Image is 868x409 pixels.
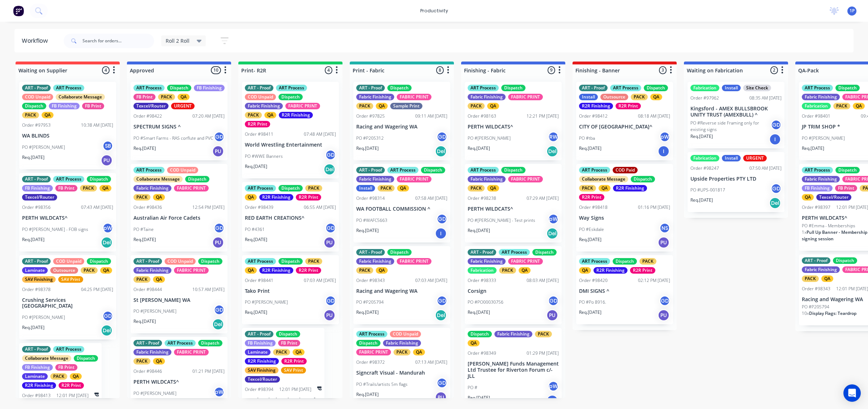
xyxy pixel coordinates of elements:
[378,185,395,191] div: PACK
[688,152,784,212] div: FabricationInstallURGENTOrder #9824707:50 AM [DATE]Upside Properties PTY LTDPO #UPS-001817GDReq.[...
[658,146,669,157] div: I
[802,194,814,201] div: QA
[22,276,56,283] div: SAV Finishing
[616,103,641,109] div: R2R Print
[324,237,335,248] div: PU
[802,185,833,191] div: FB Finishing
[356,277,385,284] div: Order #98343
[353,246,450,325] div: ART - ProofDispatchFabric FinishingFABRIC PRINTPACKQAOrder #9834307:03 AM [DATE]Racing and Wageri...
[22,103,46,109] div: Dispatch
[397,258,431,265] div: FABRIC PRINT
[631,176,655,182] div: Dispatch
[690,176,782,182] p: Upside Properties PTY LTD
[833,257,857,264] div: Dispatch
[546,228,558,239] div: Del
[22,194,57,201] div: Texcel/Router
[519,267,531,274] div: QA
[245,163,267,170] p: Req. [DATE]
[58,276,83,283] div: SAV Print
[22,236,44,243] p: Req. [DATE]
[133,258,162,265] div: ART - Proof
[87,258,111,265] div: Dispatch
[13,5,24,16] img: Factory
[22,85,51,91] div: ART - Proof
[133,204,162,211] div: Order #98436
[22,94,53,100] div: COD Unpaid
[245,142,336,148] p: World Wrestling Entertainment
[53,176,84,182] div: ART Process
[802,204,830,211] div: Order #98397
[192,204,225,211] div: 12:54 PM [DATE]
[259,267,293,274] div: R2R Finishing
[802,275,819,282] div: PACK
[53,258,84,265] div: COD Unpaid
[304,204,336,211] div: 06:55 AM [DATE]
[245,121,270,127] div: R2R Print
[214,223,225,233] div: GD
[690,85,719,91] div: Fabrication
[82,34,154,48] input: Search for orders...
[19,255,116,340] div: ART - ProofCOD UnpaidDispatchLaminateOutsourcePACKQASAV FinishingSAV PrintOrder #9837804:25 PM [D...
[22,176,51,182] div: ART - Proof
[167,167,198,173] div: COD Unpaid
[22,267,48,274] div: Laminate
[613,185,647,191] div: R2R Finishing
[771,119,782,130] div: GD
[264,112,276,118] div: QA
[387,167,418,173] div: ART Process
[245,103,283,109] div: Fabric Finishing
[376,267,388,274] div: QA
[245,215,336,221] p: RED EARTH CREATIONS^
[468,267,497,274] div: Fabrication
[356,258,394,265] div: Fabric Finishing
[415,195,447,202] div: 07:58 AM [DATE]
[415,113,447,119] div: 09:11 AM [DATE]
[296,267,321,274] div: R2R Print
[435,228,447,239] div: I
[850,8,855,14] span: 1P
[688,82,784,148] div: FabricationInstallSite CheckOrder #9796208:35 AM [DATE]Kingsford - AMEX BULLSBROOK UNITY TRUST (A...
[576,255,673,325] div: ART ProcessDispatchPACKQAR2R FinishingR2R PrintOrder #9842002:12 PM [DATE]DMI SIGNS ^PO #Po 8916....
[599,185,610,191] div: QA
[749,165,782,172] div: 07:50 AM [DATE]
[722,85,741,91] div: Install
[285,103,320,109] div: FABRIC PRINT
[133,135,213,142] p: PO #Smart Farms - RAS corflute and PVC
[690,165,719,172] div: Order #98247
[82,103,104,109] div: FB Print
[579,176,628,182] div: Collaborate Message
[245,226,265,233] p: PO #4361
[659,131,670,142] div: pW
[468,206,559,212] p: PERTH WILDCATS^
[468,249,496,256] div: ART - Proof
[576,164,673,252] div: ART ProcessCOD PaidCollaborate MessageDispatchPACKQAR2R FinishingR2R PrintOrder #9841801:16 PM [D...
[22,133,113,139] p: WA BLINDS
[356,185,375,191] div: Install
[245,267,257,274] div: QA
[468,103,485,109] div: PACK
[276,85,307,91] div: ART Process
[579,226,604,233] p: PO #Eskdale
[174,185,209,191] div: FABRIC PRINT
[421,167,445,173] div: Dispatch
[133,194,150,201] div: PACK
[356,195,385,202] div: Order #98314
[527,113,559,119] div: 12:21 PM [DATE]
[579,145,601,152] p: Req. [DATE]
[245,236,267,243] p: Req. [DATE]
[278,258,303,265] div: Dispatch
[468,135,511,142] p: PO #[PERSON_NAME]
[133,236,156,243] p: Req. [DATE]
[690,187,725,193] p: PO #UPS-001817
[356,145,379,152] p: Req. [DATE]
[593,267,627,274] div: R2R Finishing
[22,215,113,221] p: PERTH WILDCATS^
[99,185,111,191] div: QA
[769,134,781,145] div: I
[100,267,112,274] div: QA
[259,194,293,201] div: R2R Finishing
[579,236,601,243] p: Req. [DATE]
[101,155,112,166] div: PU
[690,133,713,140] p: Req. [DATE]
[468,227,490,234] p: Req. [DATE]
